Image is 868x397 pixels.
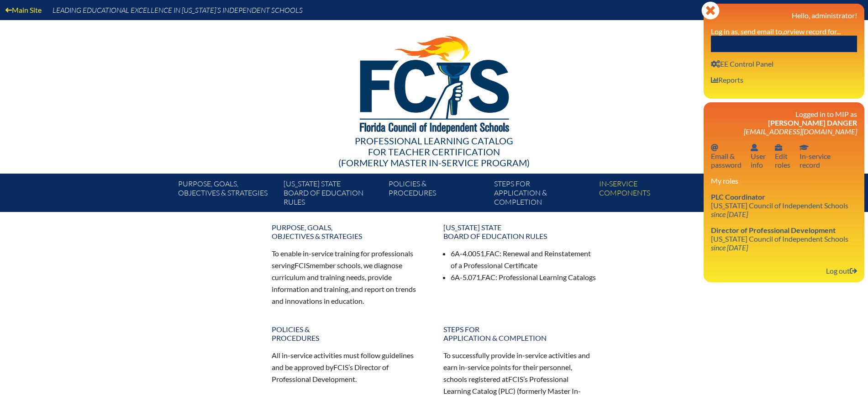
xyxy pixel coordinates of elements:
[800,144,809,151] svg: In-service record
[171,135,697,168] div: Professional Learning Catalog (formerly Master In-service Program)
[333,363,348,371] span: FCIS
[280,177,385,212] a: [US_STATE] StateBoard of Education rules
[438,321,602,346] a: Steps forapplication & completion
[707,141,745,171] a: Email passwordEmail &password
[707,74,747,86] a: User infoReports
[711,60,720,68] svg: User info
[775,144,782,151] svg: User info
[701,1,720,20] svg: Close
[490,177,595,212] a: Steps forapplication & completion
[822,265,861,277] a: Log outLog out
[747,141,769,171] a: User infoUserinfo
[272,248,425,307] p: To enable in-service training for professionals serving member schools, we diagnose curriculum an...
[295,261,310,270] span: FCIS
[711,27,841,36] label: Log in as, send email to, view record for...
[266,321,431,346] a: Policies &Procedures
[174,177,279,212] a: Purpose, goals,objectives & strategies
[482,273,495,281] span: FAC
[486,249,500,258] span: FAC
[711,210,748,218] i: since [DATE]
[451,271,597,283] li: 6A-5.071, : Professional Learning Catalogs
[508,375,523,383] span: FCIS
[451,248,597,271] li: 6A-4.0051, : Renewal and Reinstatement of a Professional Certificate
[796,141,834,171] a: In-service recordIn-servicerecord
[707,191,852,220] a: PLC Coordinator [US_STATE] Council of Independent Schools since [DATE]
[385,177,490,212] a: Policies &Procedures
[771,141,794,171] a: User infoEditroles
[850,267,857,275] svg: Log out
[768,118,857,127] span: [PERSON_NAME] Danger
[751,144,758,151] svg: User info
[595,177,700,212] a: In-servicecomponents
[707,58,777,70] a: User infoEE Control Panel
[2,4,45,16] a: Main Site
[711,110,857,136] h3: Logged in to MIP as
[340,20,528,145] img: FCISlogo221.eps
[711,11,857,20] h3: Hello, administrator!
[744,127,857,136] span: [EMAIL_ADDRESS][DOMAIN_NAME]
[272,349,425,385] p: All in-service activities must follow guidelines and be approved by ’s Director of Professional D...
[711,144,718,151] svg: Email password
[711,176,857,185] h3: My roles
[711,76,718,84] svg: User info
[438,219,602,244] a: [US_STATE] StateBoard of Education rules
[500,386,513,395] span: PLC
[266,219,431,244] a: Purpose, goals,objectives & strategies
[784,27,790,36] i: or
[707,224,852,254] a: Director of Professional Development [US_STATE] Council of Independent Schools since [DATE]
[711,226,836,234] span: Director of Professional Development
[711,192,765,201] span: PLC Coordinator
[368,146,500,157] span: for Teacher Certification
[711,243,748,252] i: since [DATE]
